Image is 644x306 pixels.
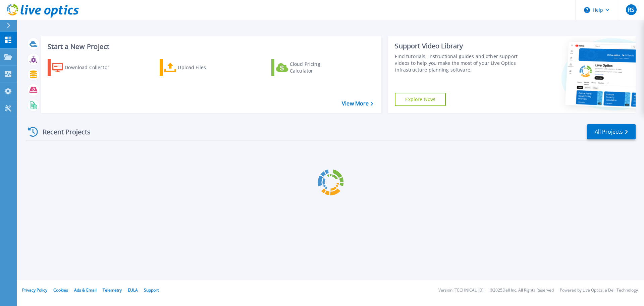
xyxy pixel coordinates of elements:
div: Upload Files [178,61,231,74]
li: © 2025 Dell Inc. All Rights Reserved [490,288,554,293]
li: Version: [TECHNICAL_ID] [438,288,484,293]
a: Explore Now! [395,93,446,106]
a: Telemetry [103,287,122,293]
div: Recent Projects [26,124,100,140]
h3: Start a New Project [48,43,373,50]
a: Download Collector [48,59,122,76]
a: Support [144,287,159,293]
a: Cookies [53,287,68,293]
li: Powered by Live Optics, a Dell Technology [560,288,638,293]
a: Privacy Policy [22,287,47,293]
a: EULA [128,287,138,293]
a: Cloud Pricing Calculator [271,59,346,76]
div: Download Collector [65,61,118,74]
div: Cloud Pricing Calculator [290,61,343,74]
a: Upload Files [160,59,234,76]
a: Ads & Email [74,287,97,293]
a: View More [342,100,373,107]
div: Support Video Library [395,42,521,50]
a: All Projects [587,124,636,139]
div: Find tutorials, instructional guides and other support videos to help you make the most of your L... [395,53,521,73]
span: RS [628,7,634,12]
